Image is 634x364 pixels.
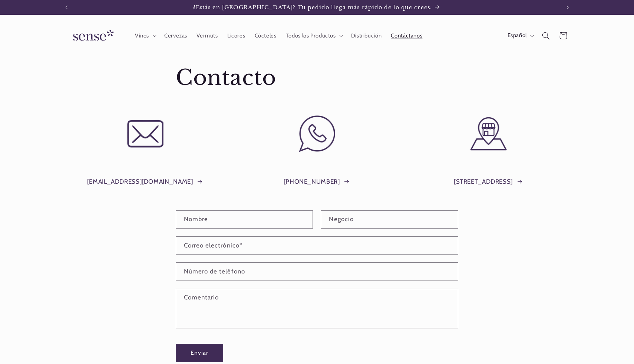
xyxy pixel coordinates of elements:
a: Vermuts [192,27,223,44]
h1: Contacto [176,64,458,92]
button: Español [503,28,537,43]
span: Distribución [351,32,382,39]
a: Cócteles [250,27,281,44]
a: Sense [61,22,123,49]
img: Sense [64,25,120,46]
button: Enviar [176,344,223,362]
a: Contáctanos [386,27,427,44]
summary: Vinos [130,27,159,44]
a: Licores [222,27,250,44]
summary: Búsqueda [537,27,554,44]
a: [PHONE_NUMBER] [284,176,351,187]
span: Vermuts [197,32,218,39]
a: [EMAIL_ADDRESS][DOMAIN_NAME] [87,176,204,187]
summary: Todos los Productos [281,27,346,44]
span: Vinos [135,32,149,39]
span: Todos los Productos [286,32,336,39]
span: Cervezas [164,32,187,39]
span: Cócteles [255,32,277,39]
a: Cervezas [159,27,192,44]
a: [STREET_ADDRESS] [454,176,524,187]
span: Licores [227,32,245,39]
a: Distribución [346,27,386,44]
span: ¿Estás en [GEOGRAPHIC_DATA]? Tu pedido llega más rápido de lo que crees. [193,4,432,11]
span: Contáctanos [391,32,422,39]
span: Español [508,32,527,40]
